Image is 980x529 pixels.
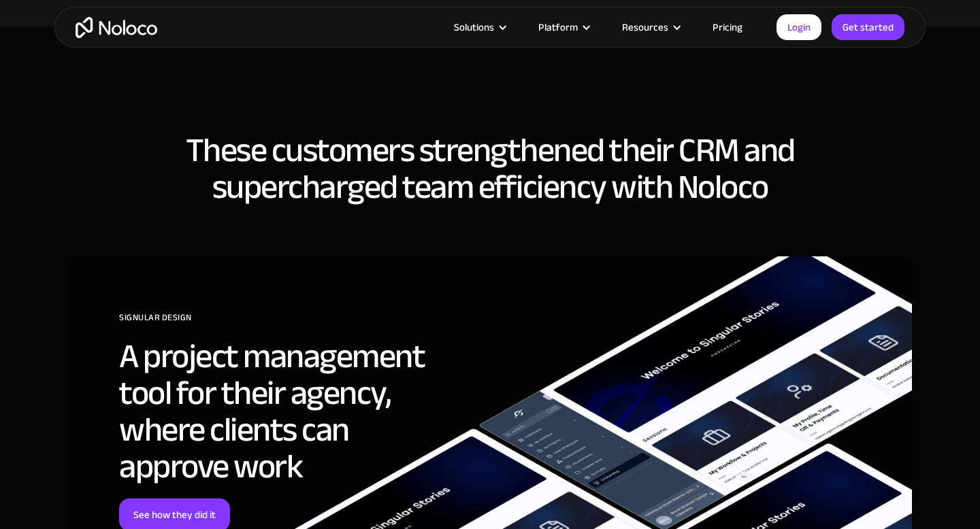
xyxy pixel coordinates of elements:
[696,18,759,36] a: Pricing
[777,14,821,40] a: Login
[76,17,157,38] a: home
[605,18,696,36] div: Resources
[437,18,521,36] div: Solutions
[832,14,904,40] a: Get started
[521,18,605,36] div: Platform
[119,307,463,338] div: SIGNULAR DESIGN
[538,18,578,36] div: Platform
[68,132,912,205] h2: These customers strengthened their CRM and supercharged team efficiency with Noloco
[119,338,463,485] h2: A project management tool for their agency, where clients can approve work
[622,18,668,36] div: Resources
[454,18,494,36] div: Solutions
